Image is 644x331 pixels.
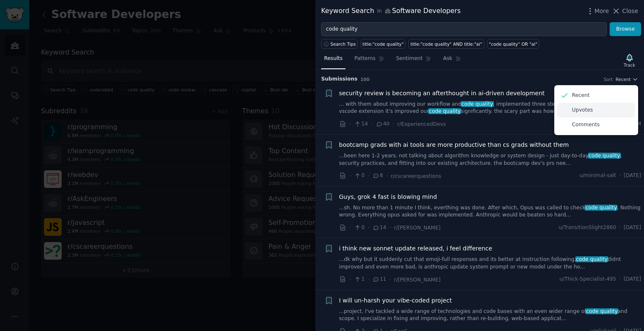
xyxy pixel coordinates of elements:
span: Close [622,7,638,16]
span: [DATE] [624,172,641,180]
span: u/Thick-Specialist-495 [559,276,616,283]
span: code quality [584,205,618,211]
input: Try a keyword related to your business [321,22,607,36]
a: title:"code quality" [361,39,405,49]
a: ... with them about improving our workflow andcode quality. implemented three steps: 1. review wi... [339,101,641,115]
p: Comments [572,121,600,129]
span: 14 [372,224,386,232]
span: · [368,172,369,180]
span: Recent [615,76,631,82]
span: · [619,224,621,232]
span: [DATE] [624,224,641,232]
span: · [619,172,621,180]
p: Upvotes [572,107,593,114]
span: · [349,223,351,232]
a: "code quality" OR "ai" [487,39,540,49]
span: r/[PERSON_NAME] [394,277,441,283]
button: Browse [610,22,641,36]
span: 0 [354,172,364,180]
a: ...been here 1-2 years. not talking about algorithm knowledge or system design - just day-to-dayc... [339,152,641,167]
span: · [619,276,621,283]
a: Ask [440,52,464,69]
span: code quality [428,108,461,114]
span: in [377,8,382,15]
a: title:"code quality" AND title:"ai" [408,39,484,49]
button: Recent [615,76,638,82]
span: · [371,120,373,128]
a: i think new sonnet update released, i feel difference [339,244,492,253]
span: · [389,223,391,232]
span: r/ExperiencedDevs [397,121,446,127]
span: r/[PERSON_NAME] [394,225,441,231]
span: · [349,120,351,128]
p: Recent [572,92,589,99]
a: ...sh. No more than 1 minute I think, everthing was done. After which, Opus was called to checkco... [339,204,641,219]
span: Search Tips [330,41,356,47]
span: code quality [461,101,494,107]
div: Keyword Search Software Developers [321,6,461,16]
a: Guys, grok 4 fast is blowing mind [339,193,437,201]
a: bootcamp grads with ai tools are more productive than cs grads without them [339,141,569,149]
span: · [389,275,391,284]
span: · [368,223,369,232]
div: "code quality" OR "ai" [489,41,538,47]
span: · [368,275,369,284]
span: · [392,120,394,128]
span: 11 [372,276,386,283]
a: Patterns [351,52,387,69]
div: Track [624,62,635,68]
a: ...project. I've tackled a wide range of technologies and code bases with an even wider range ofc... [339,308,641,323]
span: r/cscareerquestions [391,173,441,179]
button: Track [621,52,638,69]
button: Search Tips [321,39,358,49]
a: ...dk why but it suddenly cut that emoji-full responses and its better at instruction following,c... [339,256,641,271]
span: 40 [376,120,390,128]
div: Sort [604,76,613,82]
span: u/TransitionSlight2860 [558,224,616,232]
button: More [586,7,609,16]
span: Sentiment [396,55,423,63]
span: 14 [354,120,368,128]
span: code quality [575,256,608,262]
span: Ask [443,55,452,63]
span: [DATE] [624,276,641,283]
div: title:"code quality" AND title:"ai" [410,41,482,47]
span: More [595,7,609,16]
span: u/minimal-salt [579,172,616,180]
a: I will un-harsh your vibe-coded project [339,296,452,305]
span: Results [324,55,343,63]
span: Patterns [354,55,375,63]
a: Results [321,52,345,69]
span: Submission s [321,76,358,83]
span: 100 [361,77,370,82]
span: 8 [372,172,383,180]
span: · [349,172,351,180]
span: · [386,172,388,180]
span: 1 [354,276,364,283]
span: 0 [354,224,364,232]
a: Sentiment [393,52,434,69]
span: code quality [585,308,618,314]
span: code quality [588,153,621,159]
a: security review is becoming an afterthought in ai-driven development [339,89,545,98]
div: title:"code quality" [363,41,404,47]
span: · [349,275,351,284]
button: Close [612,7,638,16]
